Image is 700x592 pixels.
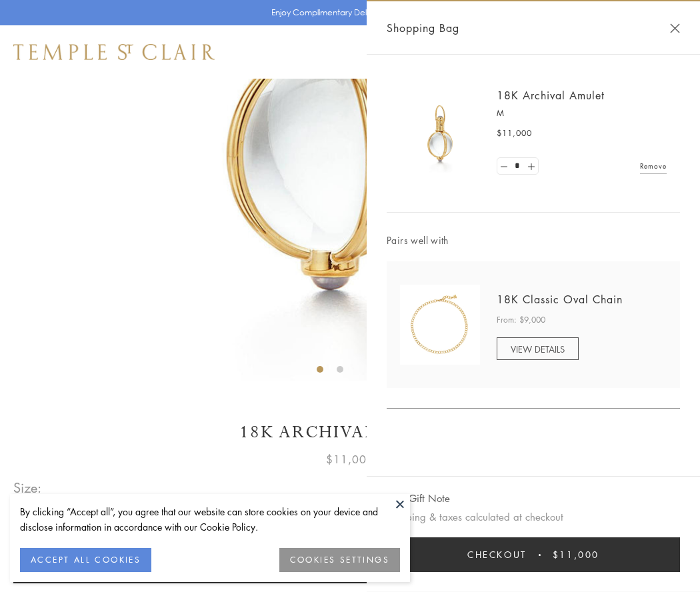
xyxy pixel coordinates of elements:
[279,548,400,572] button: COOKIES SETTINGS
[497,337,579,360] a: VIEW DETAILS
[13,44,215,60] img: Temple St. Clair
[13,421,687,444] h1: 18K Archival Amulet
[497,88,605,103] a: 18K Archival Amulet
[271,6,423,19] p: Enjoy Complimentary Delivery & Returns
[387,19,459,37] span: Shopping Bag
[20,504,400,535] div: By clicking “Accept all”, you agree that our website can store cookies on your device and disclos...
[387,537,680,572] button: Checkout $11,000
[20,548,151,572] button: ACCEPT ALL COOKIES
[400,93,480,173] img: 18K Archival Amulet
[387,490,450,507] button: Add Gift Note
[467,547,527,562] span: Checkout
[497,292,623,307] a: 18K Classic Oval Chain
[326,451,374,468] span: $11,000
[524,158,537,175] a: Set quantity to 2
[640,159,667,173] a: Remove
[400,285,480,365] img: N88865-OV18
[497,127,532,140] span: $11,000
[387,509,680,525] p: Shipping & taxes calculated at checkout
[497,313,545,327] span: From: $9,000
[553,547,599,562] span: $11,000
[497,158,511,175] a: Set quantity to 0
[13,477,43,499] span: Size:
[387,233,680,248] span: Pairs well with
[511,343,565,355] span: VIEW DETAILS
[497,107,667,120] p: M
[670,23,680,33] button: Close Shopping Bag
